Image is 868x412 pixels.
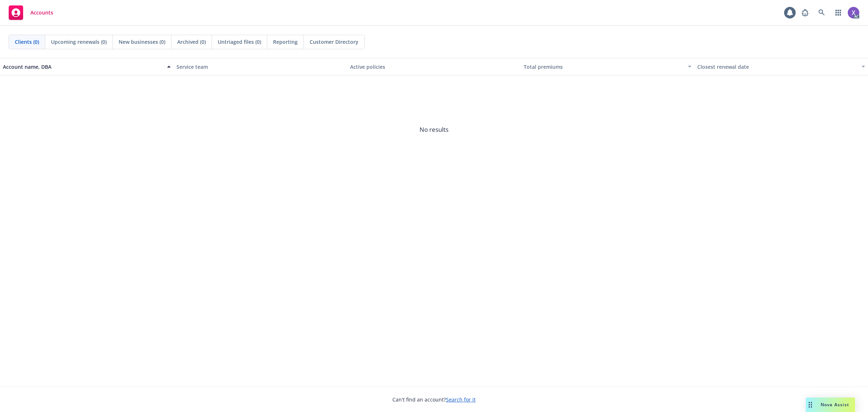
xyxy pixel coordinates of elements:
a: Search for it [446,396,476,403]
span: Can't find an account? [392,396,476,403]
a: Report a Bug [798,5,812,20]
div: Active policies [350,63,518,71]
span: New businesses (0) [119,38,165,46]
span: Nova Assist [821,402,849,408]
div: Drag to move [806,398,815,412]
span: Archived (0) [177,38,206,46]
button: Active policies [347,58,521,75]
img: photo [848,7,859,18]
span: Clients (0) [15,38,39,46]
span: Upcoming renewals (0) [51,38,107,46]
div: Closest renewal date [697,63,857,71]
span: Accounts [30,10,53,16]
a: Accounts [6,3,56,23]
span: Customer Directory [310,38,358,46]
a: Search [814,5,829,20]
button: Total premiums [521,58,694,75]
div: Total premiums [524,63,684,71]
span: Reporting [273,38,298,46]
button: Nova Assist [806,398,855,412]
span: Untriaged files (0) [218,38,261,46]
a: Switch app [831,5,846,20]
div: Account name, DBA [3,63,163,71]
button: Service team [174,58,347,75]
button: Closest renewal date [694,58,868,75]
div: Service team [176,63,344,71]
